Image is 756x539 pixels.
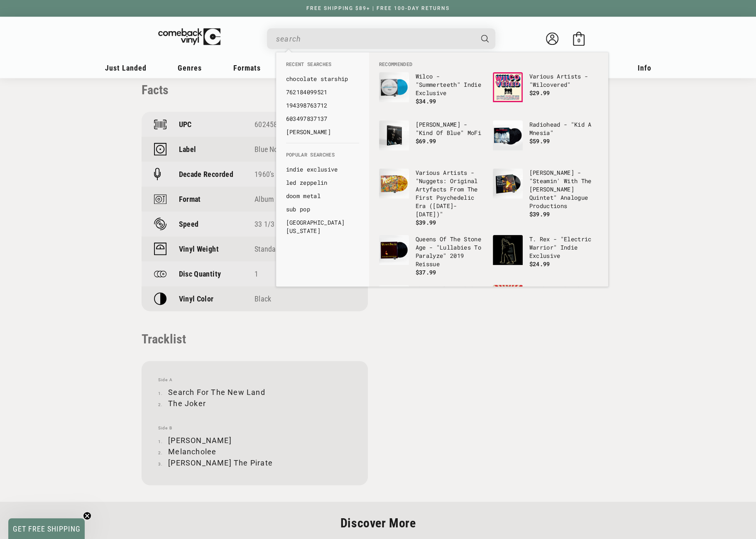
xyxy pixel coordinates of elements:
p: Various Artists - "Nuggets: Original Artyfacts From The First Psychedelic Era ([DATE]-[DATE])" [416,169,484,218]
p: [PERSON_NAME] - "Kind Of Blue" MoFi [416,120,484,137]
span: Side B [158,426,351,431]
li: default_suggestions: indie exclusive [282,163,363,176]
li: recent_searches: 762184099521 [282,86,363,99]
div: Search [267,28,495,49]
input: When autocomplete results are available use up and down arrows to review and enter to select [276,30,473,47]
li: default_products: Miles Davis - "Kind Of Blue" MoFi [375,116,489,164]
li: default_suggestions: hotel california [282,216,363,238]
a: indie exclusive [286,165,359,174]
span: $24.99 [529,260,550,268]
span: Just Landed [105,64,147,72]
li: recent_searches: elton john [282,125,363,139]
img: Wilco - "Summerteeth" Indie Exclusive [379,72,409,102]
span: $39.99 [529,210,550,218]
img: Miles Davis - "Kind Of Blue" MoFi [379,120,409,150]
img: Queens Of The Stone Age - "Lullabies To Paralyze" 2019 Reissue [379,235,409,265]
p: Various Artists - "Wilcovered" [529,72,598,89]
a: doom metal [286,192,359,200]
a: chocolate starship [286,75,359,83]
span: $29.99 [529,89,550,97]
span: 1 [254,269,258,278]
p: Label [179,145,196,154]
li: Popular Searches [282,151,363,163]
a: Miles Davis - "Kind Of Blue" MoFi [PERSON_NAME] - "Kind Of Blue" MoFi $69.99 [379,120,484,160]
li: default_products: Radiohead - "Kid A Mnesia" [489,116,602,164]
span: $34.99 [416,97,436,105]
a: sub pop [286,205,359,213]
button: Close teaser [83,512,91,520]
li: default_products: Various Artists - "Wilcovered" [489,68,602,116]
li: recent_searches: 603497837137 [282,112,363,125]
div: Popular Searches [276,143,369,242]
span: $59.99 [529,137,550,145]
li: default_products: Queens Of The Stone Age - "Lullabies To Paralyze" 2019 Reissue [375,231,489,281]
img: Various Artists - "Nuggets: Original Artyfacts From The First Psychedelic Era (1965-1968)" [379,169,409,198]
a: 33 1/3 RPM [254,220,291,228]
p: Tracklist [142,332,368,346]
p: Disc Quantity [179,269,221,278]
a: Various Artists - "Wilcovered" Various Artists - "Wilcovered" $29.99 [493,72,598,112]
li: default_suggestions: sub pop [282,203,363,216]
li: default_products: Wilco - "Summerteeth" Indie Exclusive [375,68,489,116]
span: $37.99 [416,268,436,276]
p: T. Rex - "Electric Warrior" Indie Exclusive [529,235,598,260]
span: GET FREE SHIPPING [13,524,81,533]
a: T. Rex - "Electric Warrior" Indie Exclusive T. Rex - "Electric Warrior" Indie Exclusive $24.99 [493,235,598,275]
a: Standard (120-150g) [254,245,317,253]
img: Various Artists - "Wilcovered" [493,72,523,102]
div: Recent Searches [276,52,369,143]
span: $69.99 [416,137,436,145]
p: Speed [179,220,199,228]
li: default_products: Miles Davis - "Steamin' With The Miles Davis Quintet" Analogue Productions [489,164,602,223]
img: Incubus - "Light Grenades" Regular [493,285,523,315]
li: [PERSON_NAME] The Pirate [158,457,351,468]
li: The Joker [158,398,351,409]
li: default_products: Incubus - "Light Grenades" Regular [489,281,602,329]
li: default_products: T. Rex - "Electric Warrior" Indie Exclusive [489,231,602,279]
li: recent_searches: 194398763712 [282,99,363,112]
a: 762184099521 [286,88,359,96]
div: GET FREE SHIPPINGClose teaser [8,518,85,539]
a: Wilco - "Summerteeth" Indie Exclusive Wilco - "Summerteeth" Indie Exclusive $34.99 [379,72,484,112]
span: Genres [178,64,202,72]
a: 194398763712 [286,101,359,110]
p: UPC [179,120,192,129]
span: Side A [158,377,351,382]
a: FREE SHIPPING $89+ | FREE 100-DAY RETURNS [298,5,458,11]
a: [PERSON_NAME] [286,128,359,136]
button: Search [474,28,496,49]
span: Black [254,294,271,303]
a: Radiohead - "Kid A Mnesia" Radiohead - "Kid A Mnesia" $59.99 [493,120,598,160]
p: Facts [142,83,368,97]
li: Melancholee [158,446,351,457]
p: Vinyl Weight [179,245,219,253]
p: Format [179,195,201,203]
a: [GEOGRAPHIC_DATA][US_STATE] [286,218,359,235]
li: Recent Searches [282,61,363,72]
li: Search For The New Land [158,387,351,398]
span: Formats [233,64,261,72]
p: Decade Recorded [179,170,233,179]
a: Blue Note [254,145,284,154]
div: Recommended [369,52,608,287]
li: default_suggestions: doom metal [282,189,363,203]
a: led zeppelin [286,179,359,187]
p: Radiohead - "Kid A Mnesia" [529,120,598,137]
img: Miles Davis - "Steamin' With The Miles Davis Quintet" Analogue Productions [493,169,523,198]
span: $39.99 [416,218,436,226]
li: recent_searches: chocolate starship [282,72,363,86]
li: default_suggestions: led zeppelin [282,176,363,189]
a: Miles Davis - "Steamin' With The Miles Davis Quintet" Analogue Productions [PERSON_NAME] - "Steam... [493,169,598,218]
li: [PERSON_NAME] [158,435,351,446]
p: Incubus - "Light Grenades" Regular [529,285,598,301]
p: Vinyl Color [179,294,214,303]
p: The Beatles - "1" [416,285,484,293]
li: default_products: Various Artists - "Nuggets: Original Artyfacts From The First Psychedelic Era (... [375,164,489,231]
img: Radiohead - "Kid A Mnesia" [493,120,523,150]
p: Wilco - "Summerteeth" Indie Exclusive [416,72,484,97]
a: 1960's [254,170,274,179]
a: 603497837137 [286,115,359,123]
a: The Beatles - "1" The Beatles - "1" [379,285,484,325]
p: [PERSON_NAME] - "Steamin' With The [PERSON_NAME] Quintet" Analogue Productions [529,169,598,210]
a: Queens Of The Stone Age - "Lullabies To Paralyze" 2019 Reissue Queens Of The Stone Age - "Lullabi... [379,235,484,277]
